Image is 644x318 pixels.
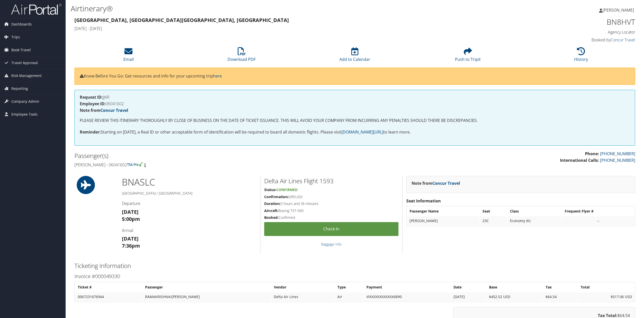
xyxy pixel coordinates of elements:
a: here [213,73,222,79]
span: Trips [11,31,20,43]
h2: Ticketing Information [74,261,635,270]
strong: Note from [412,180,460,186]
h5: 3 hours and 36 minutes [264,201,398,206]
span: Company Admin [11,95,39,108]
h1: BNA SLC [122,176,256,189]
h5: Boeing 737-900 [264,208,398,213]
td: $517.06 USD [578,292,634,301]
h5: [GEOGRAPHIC_DATA] / [GEOGRAPHIC_DATA] [122,191,256,196]
strong: Aircraft: [264,208,278,213]
strong: Confirmation: [264,194,289,199]
th: Total [578,283,634,292]
h4: [PERSON_NAME] - 06041602 [74,162,351,168]
th: Tax [543,283,578,292]
strong: Duration: [264,201,281,206]
strong: Phone: [585,151,599,156]
th: Date [451,283,486,292]
h4: JJKR [80,95,630,99]
td: [DATE] [451,292,486,301]
a: Check-in [264,222,398,236]
a: Concur Travel [611,37,635,43]
p: Know Before You Go: Get resources and info for your upcoming trip [80,73,630,79]
strong: [DATE] [122,235,139,242]
h3: Invoice #000049330 [74,273,635,280]
a: [PHONE_NUMBER] [600,151,635,156]
th: Vendor [271,283,334,292]
th: Type [335,283,363,292]
strong: Request ID: [80,94,103,100]
h4: Arrival [122,228,256,233]
p: PLEASE REVIEW THIS ITINERARY THOROUGHLY BY CLOSE OF BUSINESS ON THE DATE OF TICKET ISSUANCE. THIS... [80,117,630,124]
td: $452.52 USD [487,292,543,301]
span: Travel Approval [11,57,38,69]
h2: Passenger(s) [74,151,351,160]
th: Class [507,207,562,216]
span: Reporting [11,82,28,95]
h5: GRSUQV [264,194,398,199]
th: Ticket # [75,283,142,292]
h5: Confirmed [264,215,398,220]
p: Starting on [DATE], a Real ID or other acceptable form of identification will be required to boar... [80,129,630,136]
a: [PERSON_NAME] [599,3,639,18]
td: 0067231676944 [75,292,142,301]
a: Concur Travel [100,108,128,113]
a: History [574,50,588,62]
strong: [GEOGRAPHIC_DATA], [GEOGRAPHIC_DATA] [GEOGRAPHIC_DATA], [GEOGRAPHIC_DATA] [74,17,289,23]
h4: Booked by [501,37,635,43]
span: Confirmed [276,187,298,192]
strong: Status: [264,187,276,192]
strong: Employee ID: [80,101,106,107]
h4: 06041602 [80,102,630,106]
h4: Agency Locator [501,29,635,35]
h1: BN8HVT [501,17,635,27]
span: [PERSON_NAME] [603,7,634,13]
div: -- [565,219,632,223]
h4: [DATE] - [DATE] [74,26,493,31]
td: Delta Air Lines [271,292,334,301]
td: $64.54 [543,292,578,301]
strong: Booked: [264,215,279,220]
a: Concur Travel [432,180,460,186]
th: Passenger [143,283,271,292]
strong: 5:00pm [122,216,140,222]
td: RAMAKRISHNA/[PERSON_NAME] [143,292,271,301]
th: Frequent Flyer # [562,207,634,216]
a: [PHONE_NUMBER] [600,157,635,163]
a: [DOMAIN_NAME][URL] [341,129,383,135]
th: Base [487,283,543,292]
h4: Departure [122,201,256,206]
strong: Seat Information [406,198,441,204]
a: Add to Calendar [339,50,370,62]
td: Economy (K) [507,216,562,225]
th: Payment [364,283,450,292]
strong: International Calls: [560,157,599,163]
span: Employee Tools [11,108,38,121]
td: 23C [480,216,507,225]
a: Download PDF [228,50,256,62]
h1: Airtinerary® [71,3,449,14]
a: Push to Tripit [455,50,481,62]
span: Risk Management [11,69,42,82]
th: Passenger Name [407,207,480,216]
a: Email [123,50,134,62]
a: Baggage Info [321,242,341,247]
span: Book Travel [11,44,31,56]
strong: Note from [80,108,128,113]
strong: 7:36pm [122,242,140,249]
h2: Delta Air Lines Flight 1593 [264,177,398,185]
img: airportal-logo.png [11,3,62,15]
span: Dashboards [11,18,32,31]
img: tsa-precheck.png [127,162,143,167]
strong: Reminder: [80,129,101,135]
td: VIXXXXXXXXXXXX6890 [364,292,450,301]
td: Air [335,292,363,301]
th: Seat [480,207,507,216]
strong: [DATE] [122,208,139,215]
td: [PERSON_NAME] [407,216,480,225]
